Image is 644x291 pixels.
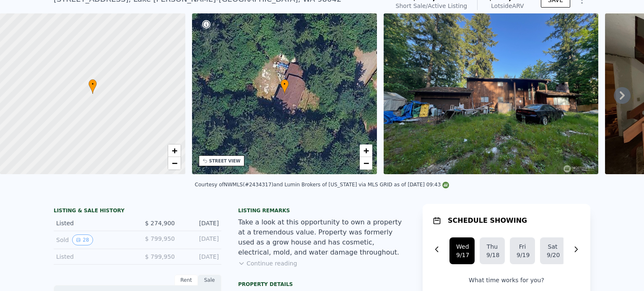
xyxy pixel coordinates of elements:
[480,237,505,264] button: Thu9/18
[72,234,93,245] button: View historical data
[171,145,177,156] span: +
[364,158,369,168] span: −
[428,3,467,9] span: Active Listing
[145,220,175,227] span: $ 274,900
[456,242,468,251] div: Wed
[198,275,221,286] div: Sale
[486,242,498,251] div: Thu
[360,157,372,170] a: Zoom out
[54,207,221,216] div: LISTING & SALE HISTORY
[364,145,369,156] span: +
[517,251,528,259] div: 9/19
[238,207,406,214] div: Listing remarks
[360,144,372,157] a: Zoom in
[195,182,449,188] div: Courtesy of NWMLS (#2434317) and Lumin Brokers of [US_STATE] via MLS GRID as of [DATE] 09:43
[510,237,535,264] button: Fri9/19
[384,13,598,174] img: Sale: 169697744 Parcel: 97383310
[174,275,198,286] div: Rent
[517,242,528,251] div: Fri
[88,79,97,94] div: •
[168,157,181,170] a: Zoom out
[238,281,406,288] div: Property details
[171,158,177,168] span: −
[456,251,468,259] div: 9/17
[88,80,97,88] span: •
[547,251,558,259] div: 9/20
[182,219,219,227] div: [DATE]
[56,234,131,245] div: Sold
[448,216,527,226] h1: SCHEDULE SHOWING
[540,237,565,264] button: Sat9/20
[182,234,219,245] div: [DATE]
[486,251,498,259] div: 9/18
[145,235,175,242] span: $ 799,950
[488,2,527,10] div: Lotside ARV
[56,219,131,227] div: Listed
[168,144,181,157] a: Zoom in
[280,80,289,88] span: •
[56,252,131,261] div: Listed
[396,3,428,9] span: Short Sale /
[209,158,241,164] div: STREET VIEW
[442,182,449,188] img: NWMLS Logo
[433,276,580,284] p: What time works for you?
[182,252,219,261] div: [DATE]
[449,237,475,264] button: Wed9/17
[280,79,289,94] div: •
[145,253,175,260] span: $ 799,950
[238,217,406,258] div: Take a look at this opportunity to own a property at a tremendous value. Property was formerly us...
[238,259,297,268] button: Continue reading
[547,242,558,251] div: Sat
